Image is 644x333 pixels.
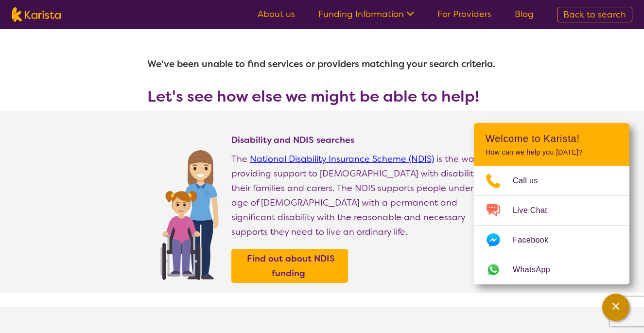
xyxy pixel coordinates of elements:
span: Facebook [513,233,560,247]
a: For Providers [437,8,491,20]
a: Find out about NDIS funding [234,251,346,280]
b: Find out about NDIS funding [247,253,335,279]
a: Funding Information [318,8,414,20]
span: Back to search [563,9,626,20]
button: Channel Menu [602,294,629,321]
h3: Let's see how else we might be able to help! [147,88,497,105]
span: WhatsApp [513,263,562,277]
ul: Choose channel [474,166,629,284]
h4: Disability and NDIS searches [231,134,497,146]
p: The is the way of providing support to [DEMOGRAPHIC_DATA] with disability, their families and car... [231,152,497,239]
div: Channel Menu [474,123,629,284]
a: Back to search [557,7,632,22]
span: Live Chat [513,203,559,218]
h2: Welcome to Karista! [486,133,618,144]
p: How can we help you [DATE]? [486,148,618,157]
a: Web link opens in a new tab. [474,255,629,284]
img: Find NDIS and Disability services and providers [157,144,222,280]
a: Blog [515,8,534,20]
span: Call us [513,174,550,188]
img: Karista logo [12,7,61,22]
h1: We've been unable to find services or providers matching your search criteria. [147,53,497,76]
a: About us [258,8,295,20]
a: National Disability Insurance Scheme (NDIS) [250,153,434,165]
